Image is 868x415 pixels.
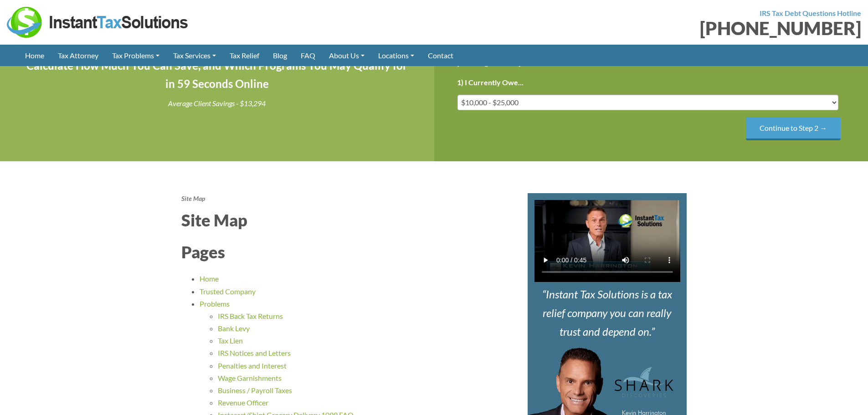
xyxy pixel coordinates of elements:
[218,348,291,357] a: IRS Notices and Letters
[200,274,219,283] a: Home
[266,45,294,66] a: Blog
[371,45,421,66] a: Locations
[7,7,189,38] img: Instant Tax Solutions Logo
[322,45,371,66] a: About Us
[218,374,282,382] a: Wage Garnishments
[166,45,223,66] a: Tax Services
[457,78,524,87] label: 1) I Currently Owe...
[760,9,861,17] strong: IRS Tax Debt Questions Hotline
[168,99,266,108] i: Average Client Savings - $13,294
[223,45,266,66] a: Tax Relief
[181,195,205,202] strong: Site Map
[200,287,256,296] a: Trusted Company
[218,361,287,370] a: Penalties and Interest
[218,336,243,345] a: Tax Lien
[105,45,166,66] a: Tax Problems
[7,17,189,26] a: Instant Tax Solutions Logo
[218,398,268,407] a: Revenue Officer
[51,45,105,66] a: Tax Attorney
[181,241,514,263] h2: Pages
[294,45,322,66] a: FAQ
[18,45,51,66] a: Home
[542,287,672,338] i: Instant Tax Solutions is a tax relief company you can really trust and depend on.
[421,45,460,66] a: Contact
[441,19,862,37] div: [PHONE_NUMBER]
[218,312,283,320] a: IRS Back Tax Returns
[23,56,411,94] h4: Calculate How Much You Can Save, and Which Programs You May Qualify for in 59 Seconds Online
[181,209,514,231] h2: Site Map
[746,117,841,140] input: Continue to Step 2 →
[218,324,250,333] a: Bank Levy
[218,386,292,395] a: Business / Payroll Taxes
[200,299,230,308] a: Problems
